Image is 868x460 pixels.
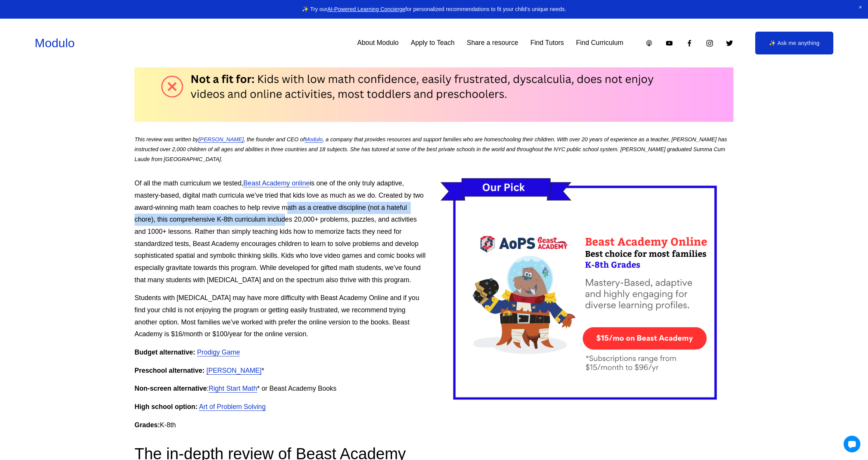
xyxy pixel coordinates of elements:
[135,421,160,429] strong: Grades:
[327,6,405,12] a: AI-Powered Learning Concierge
[135,348,195,356] strong: Budget alternative:
[706,39,714,47] a: Instagram
[685,39,693,47] a: Facebook
[135,136,729,162] em: , a company that provides resources and support families who are homeschooling their children. Wi...
[440,177,733,407] a: Beast Academy
[135,136,199,142] em: This review was written by
[725,39,733,47] a: Twitter
[467,37,518,50] a: Share a resource
[135,383,733,395] p: : * or Beast Academy Books
[576,37,623,50] a: Find Curriculum
[135,367,205,374] strong: Preschool alternative:
[135,292,733,340] p: Students with [MEDICAL_DATA] may have more difficulty with Beast Academy Online and if you find y...
[135,177,733,286] p: Of all the math curriculum we tested, is one of the only truly adaptive, mastery-based, digital m...
[197,348,240,356] a: Prodigy Game
[755,32,833,54] a: ✨ Ask me anything
[243,179,310,187] a: Beast Academy online
[207,367,262,374] a: [PERSON_NAME]
[357,37,399,50] a: About Modulo
[209,385,257,392] a: Right Start Math
[530,37,564,50] a: Find Tutors
[411,37,455,50] a: Apply to Teach
[665,39,673,47] a: YouTube
[135,403,197,410] strong: High school option:
[243,136,304,142] em: , the founder and CEO of
[645,39,653,47] a: Apple Podcasts
[135,385,207,392] strong: Non-screen alternative
[304,136,322,142] a: Modulo
[199,136,243,142] a: [PERSON_NAME]
[199,403,266,410] a: Art of Problem Solving
[35,36,75,50] a: Modulo
[135,419,733,431] p: K-8th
